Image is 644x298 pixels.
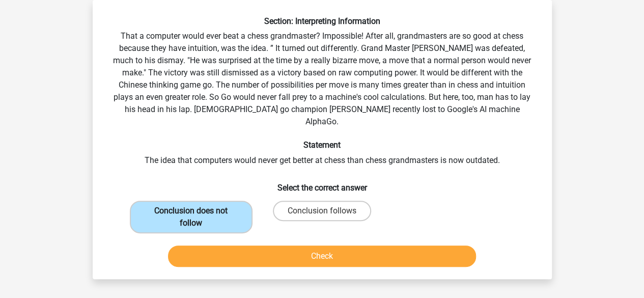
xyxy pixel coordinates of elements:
[97,16,548,271] div: That a computer would ever beat a chess grandmaster? Impossible! After all, grandmasters are so g...
[273,201,371,221] label: Conclusion follows
[109,16,536,26] h6: Section: Interpreting Information
[109,140,536,150] h6: Statement
[130,201,253,233] label: Conclusion does not follow
[168,246,476,267] button: Check
[109,175,536,193] h6: Select the correct answer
